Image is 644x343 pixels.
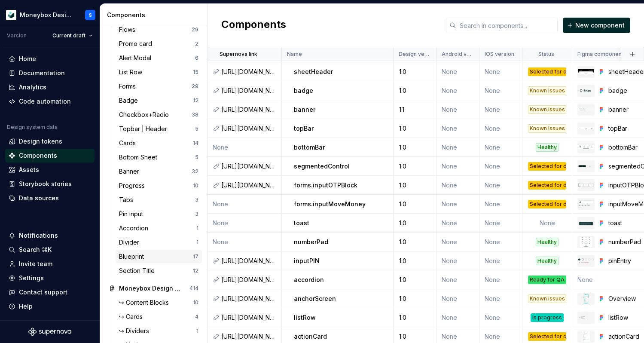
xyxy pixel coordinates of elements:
div: 29 [192,83,198,90]
a: Code automation [5,95,95,108]
td: None [479,195,522,214]
button: Search ⌘K [5,243,95,257]
div: In progress [531,313,564,322]
a: Home [5,52,95,66]
div: Moneybox Design System [20,11,75,19]
div: Known issues [528,105,566,114]
h2: Components [221,18,286,33]
div: Bottom Sheet [119,153,161,162]
div: 1.0 [394,143,436,152]
div: Healthy [536,143,559,152]
div: 1.0 [394,86,436,95]
div: Topbar | Header [119,125,171,133]
p: forms.inputMoveMoney [294,200,366,208]
td: None [436,119,479,138]
div: Ready for QA [528,276,566,284]
td: None [479,176,522,195]
p: Supernova link [220,51,257,58]
td: None [479,119,522,138]
div: 4 [195,313,198,320]
div: Known issues [528,294,566,303]
img: segmentedControl [578,165,594,167]
div: [URL][DOMAIN_NAME] [221,276,276,284]
div: 1 [196,328,198,334]
div: Selected for development [528,162,566,171]
div: Selected for development [528,332,566,341]
input: Search in components... [456,18,558,33]
a: Cards14 [116,136,202,150]
div: Badge [119,96,141,105]
div: Tabs [119,196,137,204]
div: 38 [192,111,198,118]
a: Badge12 [116,94,202,107]
td: None [436,157,479,176]
td: None [479,62,522,81]
td: None [479,308,522,327]
div: 29 [192,26,198,33]
img: badge [578,88,594,93]
div: Accordion [119,224,152,233]
p: anchorScreen [294,294,336,303]
div: 17 [193,253,198,260]
div: [URL][DOMAIN_NAME] [221,67,276,76]
a: Flows29 [116,23,202,37]
a: Section Title12 [116,264,202,278]
div: Components [107,11,204,19]
div: Data sources [19,194,59,202]
img: inputOTPBlock [578,184,594,186]
p: IOS version [485,51,514,58]
div: List Row [119,68,146,77]
td: None [479,138,522,157]
img: 9de6ca4a-8ec4-4eed-b9a2-3d312393a40a.png [6,10,16,20]
div: 414 [189,285,198,292]
div: [URL][DOMAIN_NAME] [221,181,276,190]
div: Components [19,151,57,160]
div: 1.0 [394,67,436,76]
a: Checkbox+Radio38 [116,108,202,122]
div: [URL][DOMAIN_NAME] [221,86,276,95]
div: Analytics [19,83,46,92]
a: Components [5,149,95,162]
div: Forms [119,82,139,91]
a: Analytics [5,80,95,94]
td: None [436,176,479,195]
a: Assets [5,163,95,177]
a: List Row15 [116,65,202,79]
img: sheetHeader [578,69,594,74]
a: Moneybox Design System414 [105,282,202,295]
div: 6 [195,55,198,61]
td: None [208,214,282,233]
a: Data sources [5,191,95,205]
div: [URL][DOMAIN_NAME] [221,105,276,114]
div: Settings [19,274,44,282]
img: actionCard [582,331,589,342]
td: None [479,100,522,119]
div: 15 [193,69,198,76]
p: segmentedControl [294,162,350,171]
div: Design system data [7,124,58,131]
div: 5 [195,126,198,132]
td: None [479,214,522,233]
img: Overview [583,294,588,304]
div: Version [7,32,27,39]
div: [URL][DOMAIN_NAME] [221,313,276,322]
a: ↪ Dividers1 [116,324,202,338]
p: sheetHeader [294,67,333,76]
div: Design tokens [19,137,62,146]
a: Banner32 [116,165,202,178]
button: Contact support [5,285,95,299]
td: None [436,100,479,119]
td: None [436,62,479,81]
div: Contact support [19,288,67,297]
p: Status [538,51,554,58]
div: Help [19,302,33,311]
a: Accordion1 [116,221,202,235]
div: 10 [193,182,198,189]
img: topBar [578,127,594,129]
img: numberPad [580,237,592,247]
div: Selected for development [528,200,566,208]
p: listRow [294,313,316,322]
div: Section Title [119,266,158,275]
p: banner [294,105,315,114]
svg: Supernova Logo [28,328,71,336]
